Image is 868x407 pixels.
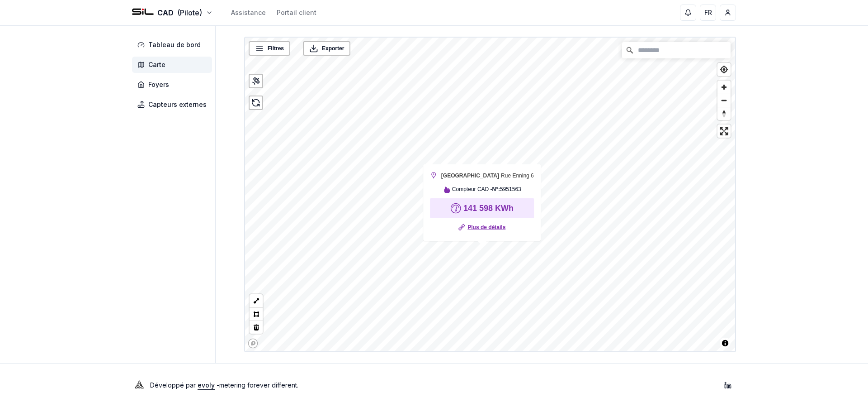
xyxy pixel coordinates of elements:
button: CAD(Pilote) [132,7,213,18]
span: Filtres [268,44,284,53]
div: Rue Enning 6 [430,171,534,180]
button: LineString tool (l) [250,294,263,307]
button: Reset bearing to north [717,107,731,120]
button: Delete [250,321,263,334]
strong: [GEOGRAPHIC_DATA] [441,171,499,180]
span: FR [704,8,712,17]
a: Mapbox homepage [248,338,258,349]
span: Reset bearing to north [717,107,731,120]
p: Développé par - metering forever different . [150,379,298,392]
a: Tableau de bord [132,37,216,53]
a: evoly [198,381,215,389]
span: Tableau de bord [148,40,201,49]
button: Zoom in [717,81,731,94]
button: Zoom out [717,94,731,107]
img: Evoly Logo [132,378,146,393]
span: (Pilote) [177,7,202,18]
span: Exporter [322,44,344,53]
a: Carte [132,57,216,73]
button: Find my location [717,63,731,76]
strong: 141 598 KWh [463,204,514,213]
canvas: Map [245,38,737,353]
span: Carte [148,60,165,69]
img: SIL - CAD Logo [132,2,154,24]
span: CAD [157,7,174,18]
button: Enter fullscreen [717,124,731,138]
a: Portail client [277,8,316,17]
span: Capteurs externes [148,100,207,109]
span: Zoom out [717,94,731,107]
a: Assistance [231,8,266,17]
span: Foyers [148,80,169,89]
button: Toggle attribution [720,338,731,349]
strong: N°: [492,186,500,192]
a: Capteurs externes [132,96,216,113]
button: FR [700,5,716,21]
button: Polygon tool (p) [250,307,263,321]
a: Plus de détails [467,223,505,232]
a: Foyers [132,77,216,93]
input: Chercher [622,42,731,58]
span: Compteur CAD - 5951563 [452,185,521,194]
